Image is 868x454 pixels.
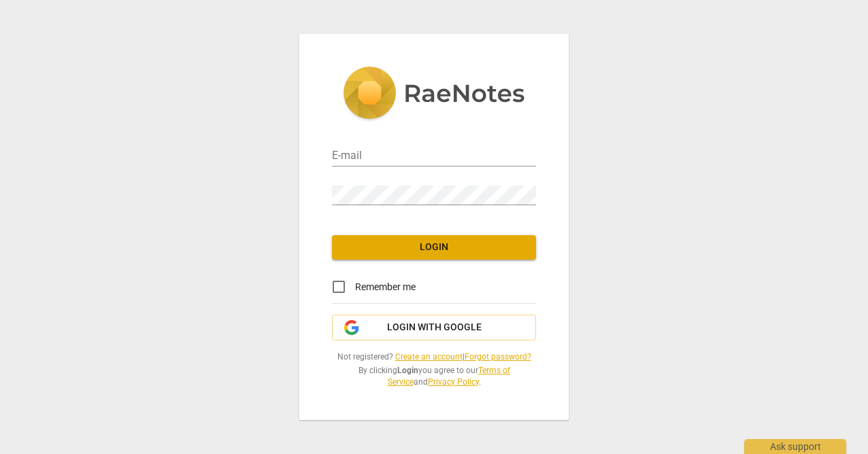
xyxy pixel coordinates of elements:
a: Create an account [395,352,463,362]
b: Login [397,366,418,375]
a: Forgot password? [465,352,531,362]
div: Ask support [744,439,846,454]
a: Privacy Policy [428,377,479,387]
a: Terms of Service [388,366,510,387]
img: 5ac2273c67554f335776073100b6d88f.svg [343,67,525,122]
span: Remember me [355,280,416,294]
span: Not registered? | [332,351,536,363]
button: Login [332,235,536,260]
span: By clicking you agree to our and . [332,365,536,387]
span: Login [343,241,525,254]
span: Login with Google [387,321,482,334]
button: Login with Google [332,315,536,340]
